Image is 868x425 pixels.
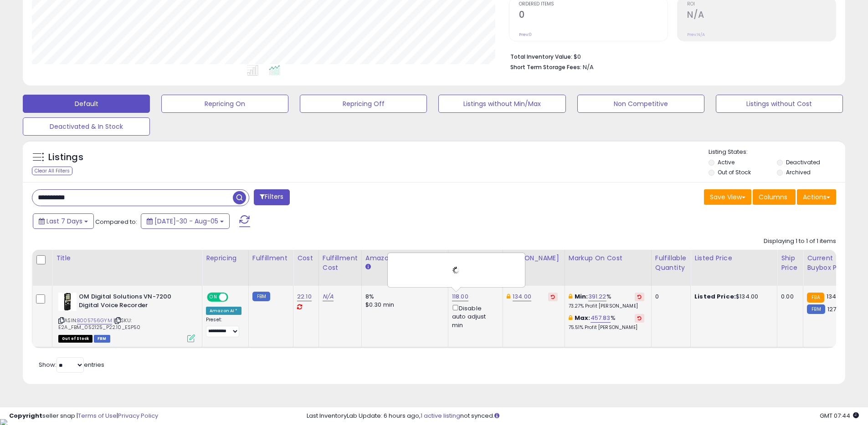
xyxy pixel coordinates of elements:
div: Fulfillable Quantity [655,253,687,273]
span: OFF [227,293,241,301]
p: 73.27% Profit [PERSON_NAME] [569,303,644,309]
button: Filters [254,189,289,205]
h2: N/A [687,10,836,22]
a: Terms of Use [78,411,117,420]
a: 1 active listing [421,411,460,420]
div: Last InventoryLab Update: 6 hours ago, not synced. [307,412,859,420]
th: The percentage added to the cost of goods (COGS) that forms the calculator for Min & Max prices. [565,250,651,286]
div: Title [56,253,198,263]
h5: Listings [48,151,83,164]
small: Prev: 0 [519,32,532,37]
button: Columns [753,189,796,205]
h2: 0 [519,10,668,22]
div: Clear All Filters [32,167,72,175]
small: Prev: N/A [687,32,705,37]
div: % [569,314,644,331]
div: Amazon AI * [206,307,241,315]
button: Repricing Off [300,95,427,113]
button: Last 7 Days [33,213,94,229]
label: Active [718,158,734,166]
span: Compared to: [95,218,137,226]
a: Privacy Policy [118,411,158,420]
div: Ship Price [781,253,799,273]
li: $0 [510,51,829,61]
div: Disable auto adjust min [452,303,496,329]
div: Preset: [206,317,241,337]
div: ASIN: [58,293,195,341]
span: ON [208,293,219,301]
button: Actions [797,189,836,205]
img: 41cgqB2+HVL._SL40_.jpg [58,293,77,311]
button: Listings without Cost [716,95,843,113]
a: 391.22 [588,292,606,301]
button: [DATE]-30 - Aug-05 [141,213,230,229]
div: $134.00 [694,293,770,301]
div: 0 [655,293,683,301]
label: Out of Stock [718,168,751,176]
span: [DATE]-30 - Aug-05 [154,217,218,226]
div: Repricing [206,253,245,263]
div: Amazon Fees [365,253,444,263]
a: 134.00 [513,292,531,301]
b: Min: [575,292,588,301]
div: $0.30 min [365,301,441,309]
b: Max: [575,314,591,322]
span: Last 7 Days [46,217,82,226]
p: 75.51% Profit [PERSON_NAME] [569,324,644,331]
div: Markup on Cost [569,253,647,263]
strong: Copyright [9,411,42,420]
a: 118.00 [452,292,468,301]
div: Cost [297,253,315,263]
b: Listed Price: [694,292,736,301]
span: | SKU: E2A_FBM_052125_P22.10_ESP50 [58,317,141,330]
div: Fulfillment Cost [323,253,358,273]
div: Current Buybox Price [807,253,854,273]
div: Listed Price [694,253,773,263]
div: [PERSON_NAME] [507,253,561,263]
p: Listing States: [709,148,845,157]
a: N/A [323,292,334,301]
small: Amazon Fees. [365,263,371,271]
div: Displaying 1 to 1 of 1 items [764,237,836,246]
div: 0.00 [781,293,796,301]
span: 134.55 [827,292,845,301]
small: FBM [252,292,270,301]
span: 2025-08-14 07:44 GMT [820,411,859,420]
button: Non Competitive [577,95,704,113]
span: Ordered Items [519,2,668,7]
button: Deactivated & In Stock [23,117,150,136]
span: Show: entries [39,360,104,369]
b: Short Term Storage Fees: [510,63,581,71]
span: N/A [583,63,594,71]
button: Repricing On [161,95,288,113]
a: 457.83 [591,314,611,323]
b: Total Inventory Value: [510,53,572,61]
span: All listings that are currently out of stock and unavailable for purchase on Amazon [58,335,92,343]
button: Default [23,95,150,113]
button: Save View [704,189,751,205]
small: FBA [807,293,824,303]
div: seller snap | | [9,412,158,420]
span: ROI [687,2,836,7]
span: Columns [759,192,787,202]
div: 8% [365,293,441,301]
small: FBM [807,304,825,314]
b: OM Digital Solutions VN-7200 Digital Voice Recorder [79,293,190,312]
span: FBM [94,335,110,343]
button: Listings without Min/Max [438,95,565,113]
div: % [569,293,644,309]
a: 22.10 [297,292,312,301]
div: Fulfillment [252,253,289,263]
span: 127.01 [827,305,843,314]
label: Deactivated [786,158,820,166]
a: B005756GYM [77,317,112,324]
label: Archived [786,168,811,176]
